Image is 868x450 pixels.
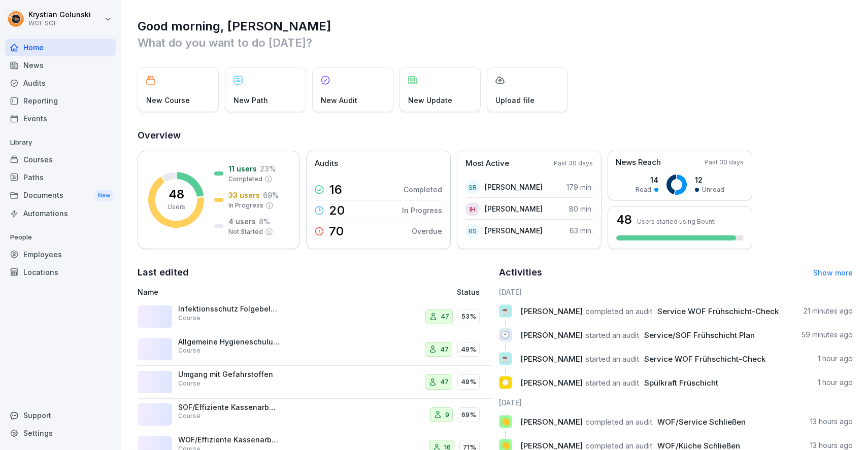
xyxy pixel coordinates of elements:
p: Course [178,346,201,355]
span: Service WOF Frühschicht-Check [644,354,765,364]
p: 63 min. [570,225,593,236]
span: started an audit [585,354,639,364]
h6: [DATE] [499,287,853,297]
h2: Last edited [138,265,492,280]
h2: Activities [499,265,542,280]
div: Documents [5,186,116,205]
p: Past 30 days [554,159,593,168]
span: WOF/Service Schließen [657,417,746,427]
p: ☕ [500,352,510,366]
p: [PERSON_NAME] [485,225,543,236]
p: 11 users [228,163,257,174]
p: Course [178,379,201,388]
p: 1 hour ago [818,377,853,388]
p: 47 [440,377,449,387]
p: 21 minutes ago [804,306,853,316]
a: Settings [5,424,116,442]
p: New Path [233,95,268,106]
a: Show more [813,268,853,277]
div: News [5,56,116,74]
p: Audits [315,158,338,169]
p: Status [457,287,480,297]
p: New Course [146,95,190,106]
p: Course [178,314,201,323]
span: [PERSON_NAME] [520,306,583,316]
span: [PERSON_NAME] [520,354,583,364]
p: Umgang mit Gefahrstoffen [178,370,280,379]
a: Home [5,39,116,56]
p: In Progress [402,205,442,216]
p: Allgemeine Hygieneschulung (nach LHMV §4) [178,337,280,347]
a: Allgemeine Hygieneschulung (nach LHMV §4)Course4749% [138,333,492,366]
p: Library [5,134,116,151]
p: 47 [440,344,449,355]
p: Course [178,411,201,421]
p: Completed [404,184,442,195]
p: Infektionsschutz Folgebelehrung (nach §43 IfSG) [178,304,280,314]
p: ☕ [500,304,510,318]
p: Upload file [495,95,535,106]
span: started an audit [585,330,639,340]
p: Users [168,202,185,212]
p: WOF/Effiziente Kassenarbeit und Problemlösungen [178,435,280,444]
div: Support [5,406,116,424]
span: started an audit [585,378,639,388]
p: 16 [329,184,342,196]
p: Overdue [412,226,442,236]
p: New Audit [321,95,357,106]
p: 59 minutes ago [802,330,853,340]
h2: Overview [138,128,853,143]
p: 80 min. [569,203,593,214]
p: Name [138,287,357,297]
p: 4 users [228,216,256,227]
a: Courses [5,151,116,168]
p: 47 [441,311,449,322]
p: 23 % [260,163,276,174]
p: Read [636,185,651,194]
h6: [DATE] [499,397,853,408]
p: People [5,229,116,246]
span: [PERSON_NAME] [520,330,583,340]
p: News Reach [616,157,661,168]
span: Spülkraft Früschicht [644,378,718,388]
span: Service WOF Frühschicht-Check [657,306,779,316]
p: Past 30 days [705,158,744,167]
a: Automations [5,204,116,222]
div: Paths [5,168,116,186]
p: 53% [461,311,476,322]
p: In Progress [228,201,263,210]
a: Audits [5,74,116,92]
a: Employees [5,246,116,263]
p: [PERSON_NAME] [485,203,543,214]
div: RS [465,224,480,238]
p: 14 [636,175,658,185]
p: 12 [695,175,724,185]
div: New [95,190,113,201]
p: 20 [329,204,345,217]
a: Umgang mit GefahrstoffenCourse4749% [138,366,492,399]
p: Users started using Bounti [637,218,716,225]
span: completed an audit [585,417,652,427]
p: 🍽️ [500,375,510,390]
p: 13 hours ago [810,417,853,427]
p: Unread [702,185,724,194]
a: Events [5,110,116,127]
a: Infektionsschutz Folgebelehrung (nach §43 IfSG)Course4753% [138,300,492,333]
p: Not Started [228,227,263,236]
div: SR [465,180,480,194]
p: 49% [461,377,476,387]
span: [PERSON_NAME] [520,417,583,427]
a: SOF/Effiziente Kassenarbeit/Servicearbeit und ProblemlösungenCourse969% [138,399,492,432]
a: Locations [5,263,116,281]
p: 69 % [263,190,279,200]
div: IH [465,202,480,216]
p: SOF/Effiziente Kassenarbeit/Servicearbeit und Problemlösungen [178,403,280,412]
a: DocumentsNew [5,186,116,205]
p: 33 users [228,190,260,200]
a: Reporting [5,92,116,110]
